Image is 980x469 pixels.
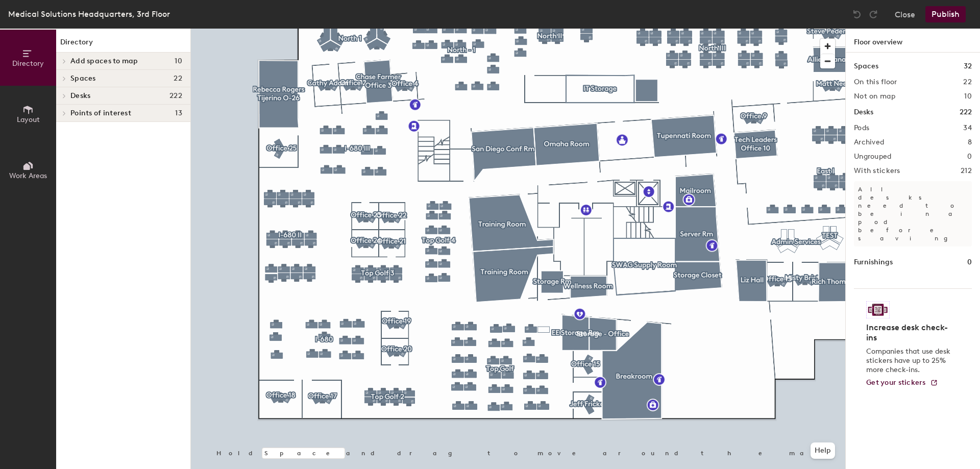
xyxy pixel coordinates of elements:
h1: 32 [964,61,972,72]
span: 22 [174,75,182,83]
h2: On this floor [854,78,897,86]
span: Directory [12,59,44,68]
h4: Increase desk check-ins [866,323,953,343]
span: 13 [175,109,182,117]
span: Get your stickers [866,378,926,387]
img: Undo [852,9,862,19]
button: Close [895,6,915,22]
button: Publish [925,6,966,22]
h2: With stickers [854,167,900,175]
p: All desks need to be in a pod before saving [854,181,972,246]
h2: Ungrouped [854,153,892,161]
span: 10 [175,57,182,65]
span: Work Areas [9,171,47,180]
img: Sticker logo [866,301,890,318]
h2: 8 [968,138,972,146]
span: Desks [70,92,90,100]
h1: Spaces [854,61,878,72]
h1: 222 [960,107,972,118]
img: Redo [868,9,878,19]
span: Add spaces to map [70,57,138,65]
p: Companies that use desk stickers have up to 25% more check-ins. [866,347,953,375]
span: 222 [169,92,182,100]
h2: 212 [961,167,972,175]
h1: Furnishings [854,257,893,268]
a: Get your stickers [866,379,938,387]
span: Points of interest [70,109,131,117]
h1: 0 [967,257,972,268]
h1: Floor overview [846,29,980,53]
span: Layout [17,115,40,124]
h2: Not on map [854,92,895,101]
span: Spaces [70,75,96,83]
h1: Directory [56,37,190,53]
h2: 10 [964,92,972,101]
h1: Desks [854,107,873,118]
button: Help [811,442,835,459]
div: Medical Solutions Headquarters, 3rd Floor [8,8,170,20]
h2: 0 [967,153,972,161]
h2: Archived [854,138,884,146]
h2: Pods [854,124,869,132]
h2: 22 [963,78,972,86]
h2: 34 [963,124,972,132]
